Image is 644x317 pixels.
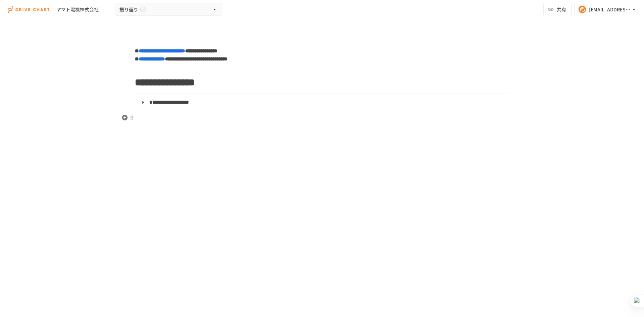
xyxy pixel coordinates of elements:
div: ヤマト電機株式会社 [56,6,99,13]
img: i9VDDS9JuLRLX3JIUyK59LcYp6Y9cayLPHs4hOxMB9W [8,4,51,15]
button: [EMAIL_ADDRESS][DOMAIN_NAME] [574,3,641,16]
button: 振り返り [115,3,222,16]
button: 共有 [543,3,572,16]
span: 振り返り [119,5,138,14]
div: [EMAIL_ADDRESS][DOMAIN_NAME] [589,5,631,14]
span: 共有 [557,6,566,13]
